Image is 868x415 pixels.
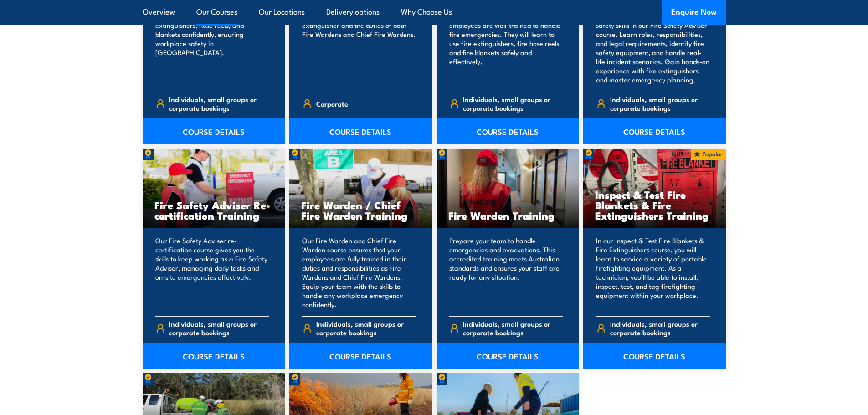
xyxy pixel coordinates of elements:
span: Individuals, small groups or corporate bookings [169,319,269,337]
p: Train your team in essential fire safety. Learn to use fire extinguishers, hose reels, and blanke... [155,2,270,84]
a: COURSE DETAILS [583,343,726,369]
p: Our Fire Warden and Chief Fire Warden course ensures that your employees are fully trained in the... [302,236,416,309]
p: Our Fire Extinguisher and Fire Warden course will ensure your employees are well-trained to handl... [449,2,564,84]
p: Our Fire Combo Awareness Day includes training on how to use a fire extinguisher and the duties o... [302,2,416,84]
p: Prepare your team to handle emergencies and evacuations. This accredited training meets Australia... [449,236,564,309]
a: COURSE DETAILS [289,118,432,144]
span: Individuals, small groups or corporate bookings [463,95,563,112]
span: Individuals, small groups or corporate bookings [610,319,710,337]
h3: Fire Safety Adviser Re-certification Training [154,200,273,220]
a: COURSE DETAILS [289,343,432,369]
a: COURSE DETAILS [437,118,579,144]
p: Our Fire Safety Adviser re-certification course gives you the skills to keep working as a Fire Sa... [155,236,270,309]
span: Corporate [316,97,348,111]
a: COURSE DETAILS [143,343,285,369]
p: Equip your team in [GEOGRAPHIC_DATA] with key fire safety skills in our Fire Safety Adviser cours... [596,2,710,84]
h3: Inspect & Test Fire Blankets & Fire Extinguishers Training [595,189,714,220]
span: Individuals, small groups or corporate bookings [463,319,563,337]
a: COURSE DETAILS [583,118,726,144]
h3: Fire Warden / Chief Fire Warden Training [301,200,420,220]
h3: Fire Warden Training [448,210,567,220]
a: COURSE DETAILS [437,343,579,369]
a: COURSE DETAILS [143,118,285,144]
p: In our Inspect & Test Fire Blankets & Fire Extinguishers course, you will learn to service a vari... [596,236,710,309]
span: Individuals, small groups or corporate bookings [316,319,416,337]
span: Individuals, small groups or corporate bookings [610,95,710,112]
span: Individuals, small groups or corporate bookings [169,95,269,112]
